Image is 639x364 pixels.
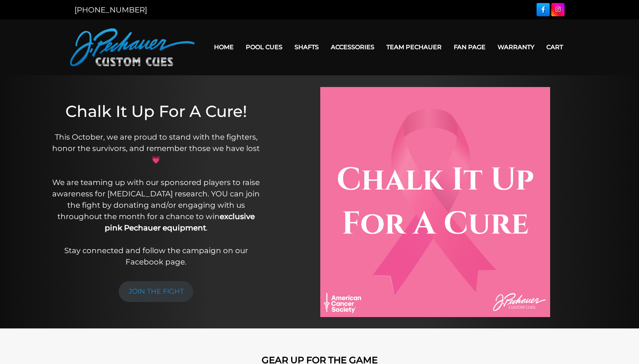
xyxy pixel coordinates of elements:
[119,281,194,302] a: JOIN THE FIGHT
[208,37,240,57] a: Home
[52,131,261,268] p: This October, we are proud to stand with the fighters, honor the survivors, and remember those we...
[240,37,288,57] a: Pool Cues
[288,37,325,57] a: Shafts
[380,37,448,57] a: Team Pechauer
[540,37,569,57] a: Cart
[325,37,380,57] a: Accessories
[70,28,195,66] img: Pechauer Custom Cues
[74,5,147,14] a: [PHONE_NUMBER]
[448,37,492,57] a: Fan Page
[52,102,261,121] h1: Chalk It Up For A Cure!
[492,37,540,57] a: Warranty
